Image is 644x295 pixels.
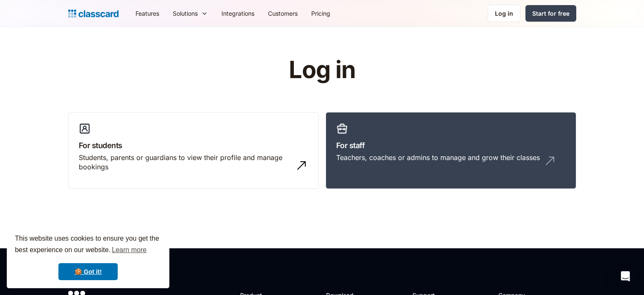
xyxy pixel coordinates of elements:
[173,9,198,18] div: Solutions
[495,9,513,18] div: Log in
[615,266,636,287] div: Open Intercom Messenger
[111,244,148,256] a: learn more about cookies
[15,233,161,256] span: This website uses cookies to ensure you get the best experience on our website.
[304,4,337,23] a: Pricing
[215,4,261,23] a: Integrations
[188,57,456,83] h1: Log in
[336,140,566,151] h3: For staff
[166,4,215,23] div: Solutions
[68,112,319,189] a: For studentsStudents, parents or guardians to view their profile and manage bookings
[326,112,576,189] a: For staffTeachers, coaches or admins to manage and grow their classes
[7,225,169,288] div: cookieconsent
[68,8,119,20] a: home
[336,153,540,162] div: Teachers, coaches or admins to manage and grow their classes
[129,4,166,23] a: Features
[79,140,308,151] h3: For students
[525,5,576,22] a: Start for free
[532,9,569,18] div: Start for free
[488,5,520,22] a: Log in
[58,263,118,280] a: dismiss cookie message
[261,4,304,23] a: Customers
[79,153,291,172] div: Students, parents or guardians to view their profile and manage bookings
